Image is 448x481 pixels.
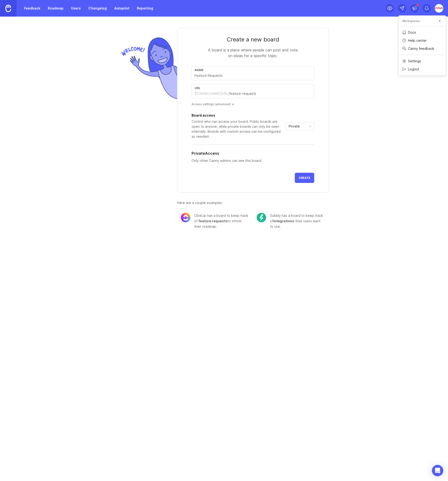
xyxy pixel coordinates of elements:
[119,36,177,101] img: welcome-img-178bf9fb836d0a1529256ffe415d7085.png
[192,114,284,117] div: Board access
[192,36,314,43] div: Create a new board
[192,158,314,163] p: Only other Canny admins can see this board.
[399,57,446,65] a: Settings
[68,4,84,13] a: Users
[399,45,446,52] a: Canny feedback
[295,173,314,183] button: Create
[181,213,190,222] img: 8cacae02fdad0b0645cb845173069bf5.png
[270,213,325,229] div: Subbly has a board to keep track of their users want to use.
[437,18,442,23] a: Create a new workspace
[402,19,420,23] p: Workspaces
[134,4,156,13] a: Reporting
[85,4,110,13] a: Changelog
[45,4,66,13] a: Roadmap
[198,219,228,223] span: feature requests
[195,73,311,78] input: Feature Requests
[257,213,266,222] img: c104e91677ce72f6b937eb7b5afb1e94.png
[289,124,300,129] span: Private
[408,67,419,72] p: Logout
[435,4,443,13] img: Avaya Responses
[192,102,314,106] div: Access settings (advanced)
[206,47,300,59] div: A board is a place where people can post and vote on ideas for a specific topic.
[286,122,314,130] div: toggle menu
[229,91,311,96] input: feature-requests
[112,4,132,13] a: Autopilot
[273,219,294,223] span: integrations
[408,59,421,64] p: Settings
[299,176,310,180] span: Create
[21,4,43,13] a: Feedback
[195,86,311,90] div: url
[399,29,446,36] a: Docs
[177,200,329,205] div: Here are a couple examples:
[408,38,427,43] p: Help center
[192,119,284,139] div: Control who can access your board. Public boards are open to anyone, while private boards can onl...
[195,91,229,96] div: [DOMAIN_NAME][URL]
[432,465,443,476] div: Open Intercom Messenger
[194,213,249,229] div: ClickUp has a board to keep track of to inform their roadmap.
[195,68,311,72] div: Name
[399,37,446,44] a: Help center
[306,124,314,128] svg: toggle icon
[408,30,416,35] p: Docs
[5,5,11,12] img: Canny Home
[408,46,434,51] p: Canny feedback
[192,150,219,156] h5: Private Access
